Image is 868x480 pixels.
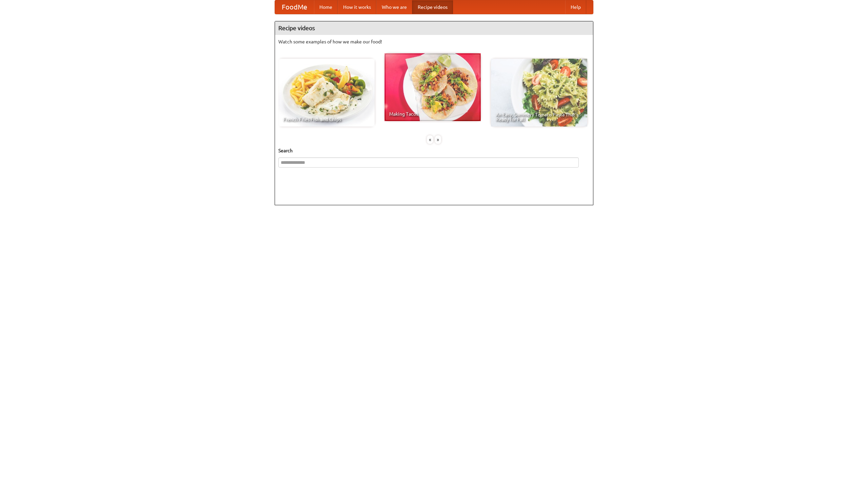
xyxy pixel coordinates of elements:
[384,53,481,121] a: Making Tacos
[376,0,412,14] a: Who we are
[278,59,375,127] a: French Fries Fish and Chips
[496,112,583,122] span: An Easy, Summery Tomato Pasta That's Ready for Fall
[427,135,433,144] div: «
[275,0,314,14] a: FoodMe
[435,135,441,144] div: »
[491,59,587,127] a: An Easy, Summery Tomato Pasta That's Ready for Fall
[389,112,476,116] span: Making Tacos
[412,0,453,14] a: Recipe videos
[314,0,338,14] a: Home
[278,147,590,154] h5: Search
[565,0,586,14] a: Help
[283,117,370,122] span: French Fries Fish and Chips
[278,38,590,45] p: Watch some examples of how we make our food!
[338,0,376,14] a: How it works
[275,21,593,35] h4: Recipe videos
